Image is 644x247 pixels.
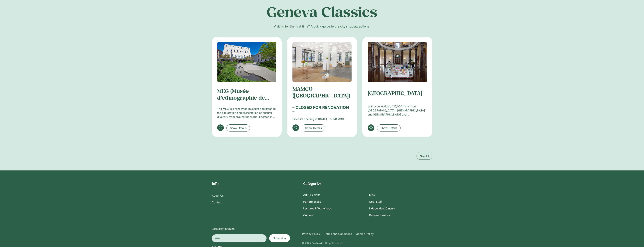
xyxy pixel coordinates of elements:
[292,117,352,121] p: Since its opening in [DATE], the MAMCO Geneva (Musée d’art moderne et contemporain) has staged 45...
[212,192,298,199] a: About Us
[303,205,366,212] a: Lectures & Workshops
[377,124,401,132] a: Show Details
[302,124,325,132] a: Show Details
[369,192,432,198] a: Kids
[369,212,432,219] a: Geneva Classics
[212,24,432,29] p: Visiting for the first time? A quick guide to the city’s top attractions.
[269,234,290,242] button: Subscribe
[368,104,427,117] p: With a collection of 27,000 items from [GEOGRAPHIC_DATA], [GEOGRAPHIC_DATA] and [GEOGRAPHIC_DATA]...
[217,87,273,108] a: MEG (Musée d’ethnographie de [GEOGRAPHIC_DATA])
[212,181,298,186] h2: Info
[230,126,246,130] span: Show Details
[292,106,352,114] h2: – CLOSED FOR RENOVATION –
[217,107,276,119] p: The MEG is a renowned museum dedicated to the exploration and presentation of cultural diversity ...
[324,232,352,236] a: Terms and Conditions
[212,227,299,231] p: Let’s stay in touch
[212,234,290,242] form: New Form
[356,232,374,236] a: Cookie Policy
[212,199,298,206] a: Contact
[302,241,432,245] div: © 2025 Coolturalia. All rights reserved.
[381,126,397,130] span: Show Details
[368,90,422,97] a: [GEOGRAPHIC_DATA]
[302,232,320,236] a: Privacy Policy
[369,205,432,212] a: Independent Cinema
[305,126,322,130] span: Show Details
[420,154,429,158] span: See All
[303,181,432,186] h2: Categories
[212,192,298,206] nav: Menu
[303,192,366,198] a: Art & Exhibits
[417,153,432,160] a: See All
[226,124,250,132] a: Show Details
[256,3,388,20] p: Geneva Classics
[302,232,432,236] nav: Menu
[303,212,366,219] a: Outdoor
[303,192,432,219] nav: Menu
[292,85,350,99] a: MAMCO ([GEOGRAPHIC_DATA])
[303,198,366,205] a: Performances
[369,198,432,205] a: Cool Stuff
[273,236,286,240] span: Subscribe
